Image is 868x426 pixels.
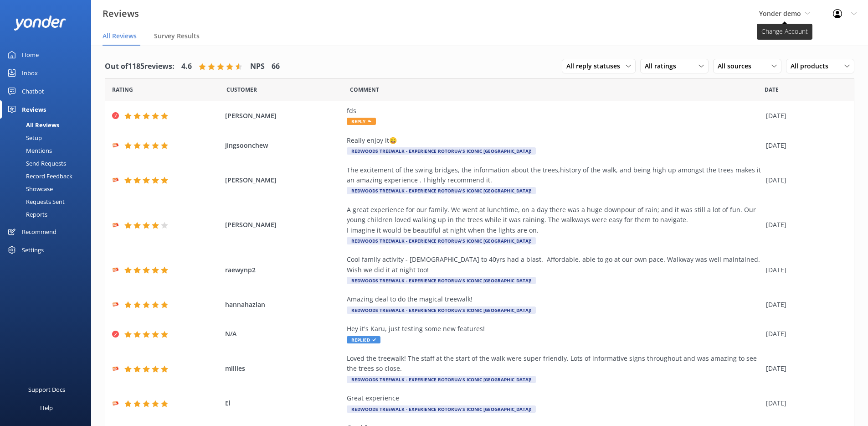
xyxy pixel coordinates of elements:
[765,85,779,94] span: Date
[347,277,536,284] div: Redwoods Treewalk - experience Rotorua's iconic [GEOGRAPHIC_DATA]!
[766,364,842,374] div: [DATE]
[350,85,379,94] span: Question
[40,399,53,417] div: Help
[791,61,834,71] span: All products
[5,182,53,195] div: Showcase
[5,195,91,208] a: Requests Sent
[347,237,536,244] div: Redwoods Treewalk - experience Rotorua's iconic [GEOGRAPHIC_DATA]!
[759,9,801,18] span: Yonder demo
[5,170,91,182] a: Record Feedback
[181,61,192,73] h4: 4.6
[5,157,91,170] a: Send Requests
[112,85,133,94] span: Date
[347,135,761,145] div: Really enjoy it😄
[347,118,376,125] span: Reply
[225,140,343,151] span: jingsoonchew
[226,85,257,94] span: Date
[5,157,66,170] div: Send Requests
[154,31,200,41] span: Survey Results
[347,307,536,314] div: Redwoods Treewalk - experience Rotorua's iconic [GEOGRAPHIC_DATA]!
[347,336,380,343] span: Replied
[22,82,44,100] div: Chatbot
[766,140,842,151] div: [DATE]
[5,119,59,131] div: All Reviews
[22,46,39,64] div: Home
[347,353,761,374] div: Loved the treewalk! The staff at the start of the walk were super friendly. Lots of informative s...
[347,405,536,413] div: Redwoods Treewalk - experience Rotorua's iconic [GEOGRAPHIC_DATA]!
[347,165,761,186] div: The excitement of the swing bridges, the information about the trees,history of the walk, and bei...
[5,144,52,157] div: Mentions
[347,393,761,403] div: Great experience
[766,265,842,275] div: [DATE]
[225,364,343,374] span: millies
[5,170,72,182] div: Record Feedback
[347,376,536,383] div: Redwoods Treewalk - experience Rotorua's iconic [GEOGRAPHIC_DATA]!
[566,61,626,71] span: All reply statuses
[5,131,42,144] div: Setup
[14,16,66,31] img: yonder-white-logo.png
[225,175,343,185] span: [PERSON_NAME]
[766,220,842,230] div: [DATE]
[347,147,536,155] div: Redwoods Treewalk - experience Rotorua's iconic [GEOGRAPHIC_DATA]!
[347,106,761,116] div: fds
[272,61,280,73] h4: 66
[225,329,343,339] span: N/A
[347,324,761,334] div: Hey it's Karu, just testing some new features!
[766,398,842,408] div: [DATE]
[5,182,91,195] a: Showcase
[105,61,175,73] h4: Out of 1185 reviews:
[22,100,46,119] div: Reviews
[225,220,343,230] span: [PERSON_NAME]
[22,64,38,82] div: Inbox
[28,380,65,399] div: Support Docs
[5,131,91,144] a: Setup
[766,111,842,121] div: [DATE]
[347,187,536,194] div: Redwoods Treewalk - experience Rotorua's iconic [GEOGRAPHIC_DATA]!
[225,300,343,310] span: hannahazlan
[5,119,91,131] a: All Reviews
[225,265,343,275] span: raewynp2
[347,255,761,275] div: Cool family activity - [DEMOGRAPHIC_DATA] to 40yrs had a blast. Affordable, able to go at our own...
[22,223,56,241] div: Recommend
[225,398,343,408] span: El
[766,175,842,185] div: [DATE]
[250,61,265,73] h4: NPS
[347,294,761,304] div: Amazing deal to do the magical treewalk!
[225,111,343,121] span: [PERSON_NAME]
[5,208,91,221] a: Reports
[5,144,91,157] a: Mentions
[718,61,757,71] span: All sources
[22,241,44,259] div: Settings
[5,208,47,221] div: Reports
[103,6,139,21] h3: Reviews
[103,31,137,41] span: All Reviews
[5,195,65,208] div: Requests Sent
[347,205,761,235] div: A great experience for our family. We went at lunchtime, on a day there was a huge downpour of ra...
[766,329,842,339] div: [DATE]
[645,61,682,71] span: All ratings
[766,300,842,310] div: [DATE]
